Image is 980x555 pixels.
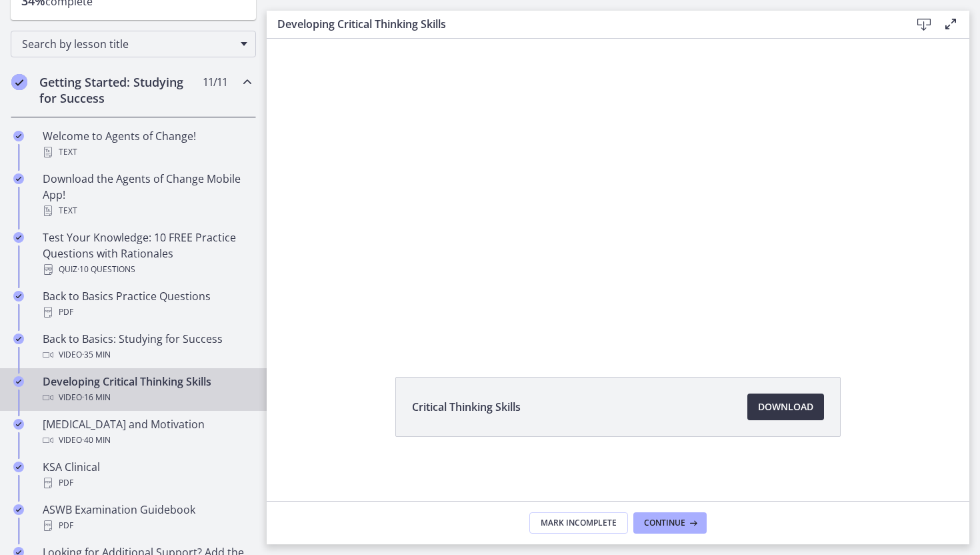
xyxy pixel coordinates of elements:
span: · 40 min [82,432,111,448]
div: Download the Agents of Change Mobile App! [43,171,251,219]
i: Completed [13,376,24,387]
button: Mark Incomplete [529,512,628,534]
i: Completed [13,504,24,515]
span: Continue [644,518,685,528]
span: Mark Incomplete [541,518,617,528]
i: Completed [13,462,24,472]
span: Download [758,399,813,415]
h3: Developing Critical Thinking Skills [277,16,889,32]
div: Text [43,144,251,160]
i: Completed [13,173,24,184]
span: · 10 Questions [77,261,135,277]
div: [MEDICAL_DATA] and Motivation [43,416,251,448]
div: Welcome to Agents of Change! [43,128,251,160]
div: Test Your Knowledge: 10 FREE Practice Questions with Rationales [43,229,251,277]
span: · 16 min [82,390,111,406]
i: Completed [13,334,24,344]
div: Text [43,203,251,219]
div: PDF [43,304,251,320]
span: 11 / 11 [203,74,227,90]
div: Video [43,347,251,363]
i: Completed [11,74,27,90]
span: · 35 min [82,347,111,363]
span: Critical Thinking Skills [412,399,521,415]
div: Developing Critical Thinking Skills [43,374,251,406]
div: Video [43,390,251,406]
button: Continue [633,512,707,534]
a: Download [747,394,824,420]
span: Search by lesson title [22,37,234,51]
div: PDF [43,518,251,534]
div: Back to Basics: Studying for Success [43,331,251,363]
div: Video [43,432,251,448]
div: PDF [43,475,251,491]
div: Back to Basics Practice Questions [43,288,251,320]
div: Search by lesson title [11,31,256,57]
i: Completed [13,419,24,430]
div: Quiz [43,261,251,277]
h2: Getting Started: Studying for Success [39,74,202,106]
div: ASWB Examination Guidebook [43,502,251,534]
div: KSA Clinical [43,459,251,491]
i: Completed [13,291,24,302]
i: Completed [13,232,24,243]
i: Completed [13,131,24,141]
